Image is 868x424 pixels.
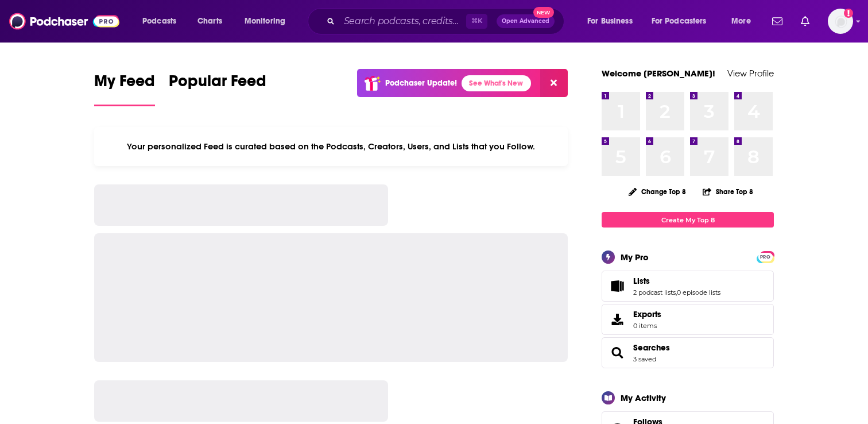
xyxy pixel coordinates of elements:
[758,253,772,261] span: PRO
[621,392,666,403] div: My Activity
[606,278,629,294] a: Lists
[644,12,723,30] button: open menu
[462,75,531,91] a: See What's New
[533,7,554,18] span: New
[723,12,765,30] button: open menu
[142,13,176,29] span: Podcasts
[602,271,774,302] span: Lists
[339,12,466,30] input: Search podcasts, credits, & more...
[768,11,787,31] a: Show notifications dropdown
[621,252,649,263] div: My Pro
[602,68,715,79] a: Welcome [PERSON_NAME]!
[633,276,650,286] span: Lists
[237,12,300,30] button: open menu
[245,13,285,29] span: Monitoring
[633,355,656,363] a: 3 saved
[134,12,191,30] button: open menu
[579,12,647,30] button: open menu
[94,71,155,98] span: My Feed
[676,288,677,296] span: ,
[502,18,549,24] span: Open Advanced
[702,180,754,203] button: Share Top 8
[633,309,661,319] span: Exports
[633,276,720,286] a: Lists
[844,9,853,18] svg: Add a profile image
[497,14,555,28] button: Open AdvancedNew
[622,184,693,199] button: Change Top 8
[169,71,266,106] a: Popular Feed
[602,337,774,368] span: Searches
[319,8,575,34] div: Search podcasts, credits, & more...
[385,78,457,88] p: Podchaser Update!
[633,322,661,330] span: 0 items
[587,13,633,29] span: For Business
[828,9,853,34] span: Logged in as NatashaShah
[633,342,670,353] a: Searches
[190,12,229,30] a: Charts
[796,11,814,31] a: Show notifications dropdown
[466,14,487,29] span: ⌘ K
[602,304,774,335] a: Exports
[9,10,119,32] img: Podchaser - Follow, Share and Rate Podcasts
[94,71,155,106] a: My Feed
[731,13,751,29] span: More
[828,9,853,34] img: User Profile
[602,212,774,228] a: Create My Top 8
[727,68,774,79] a: View Profile
[758,252,772,261] a: PRO
[169,71,266,98] span: Popular Feed
[94,127,568,166] div: Your personalized Feed is curated based on the Podcasts, Creators, Users, and Lists that you Follow.
[652,13,707,29] span: For Podcasters
[633,288,676,296] a: 2 podcast lists
[606,311,629,327] span: Exports
[606,345,629,361] a: Searches
[197,13,222,29] span: Charts
[677,288,720,296] a: 0 episode lists
[828,9,853,34] button: Show profile menu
